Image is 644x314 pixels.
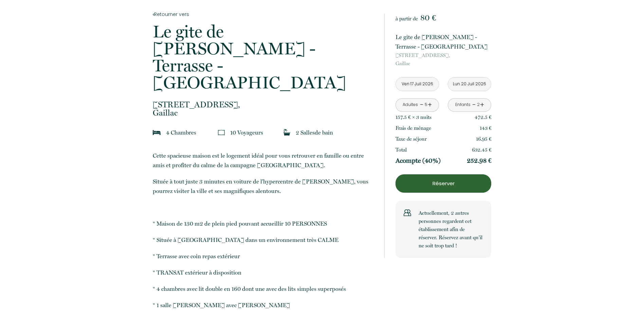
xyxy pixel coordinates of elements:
[420,13,436,22] span: 80 €
[153,300,375,310] p: * 1 salle [PERSON_NAME] avec [PERSON_NAME]
[153,177,375,196] p: Située à tout juste 3 minutes en voiture de l'hypercentre de [PERSON_NAME], vous pourrez visiter ...
[467,157,492,165] p: 252.98 €
[480,124,492,132] p: 143 €
[475,113,492,121] p: 472.5 €
[218,129,225,136] img: guests
[472,146,492,154] p: 632.45 €
[477,102,480,108] div: 2
[395,16,418,22] span: à partir de
[395,113,431,121] p: 157.5 € × 3 nuit
[153,151,375,170] p: Cette spacieuse maison est le logement idéal pour vous retrouver en famille ou entre amis et prof...
[428,100,432,110] a: +
[153,284,375,294] p: * 4 chambres avec lit double en 160 dont une avec des lits simples superposés
[395,124,431,132] p: Frais de ménage
[420,100,424,110] a: -
[404,209,411,216] img: users
[153,101,375,117] p: Gaillac
[472,100,476,110] a: -
[395,32,491,51] p: Le gite de [PERSON_NAME] - Terrasse - [GEOGRAPHIC_DATA]
[395,174,491,193] button: Réserver
[424,102,428,108] div: 5
[480,100,484,110] a: +
[455,102,471,108] div: Enfants
[153,235,375,245] p: * Située à [GEOGRAPHIC_DATA] dans un environnement très CALME
[153,101,375,109] span: [STREET_ADDRESS],
[230,128,263,137] p: 10 Voyageur
[448,77,491,91] input: Départ
[153,219,375,228] p: * Maison de 130 m2 de plein pied pouvant accueillir 10 PERSONNES
[261,129,263,136] span: s
[395,157,441,165] p: Acompte (40%)
[398,179,489,188] p: Réserver
[396,77,439,91] input: Arrivée
[153,268,375,277] p: * TRANSAT extérieur à disposition
[153,23,375,91] p: Le gite de [PERSON_NAME] - Terrasse - [GEOGRAPHIC_DATA]
[153,11,375,18] a: Retourner vers
[194,129,196,136] span: s
[429,114,431,120] span: s
[296,128,333,137] p: 2 Salle de bain
[476,135,492,143] p: 16.95 €
[312,129,315,136] span: s
[153,251,375,261] p: * Terrasse avec coin repas extérieur
[166,128,196,137] p: 4 Chambre
[395,51,491,68] p: Gaillac
[403,102,418,108] div: Adultes
[395,146,407,154] p: Total
[395,135,427,143] p: Taxe de séjour
[395,51,491,59] span: [STREET_ADDRESS],
[419,209,483,250] p: Actuellement, 2 autres personnes regardent cet établissement afin de réserver. Réservez avant qu’...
